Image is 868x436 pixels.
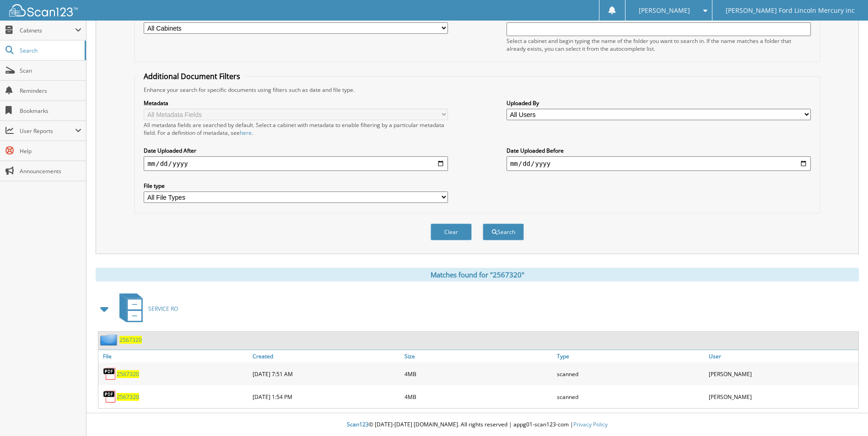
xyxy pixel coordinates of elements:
[706,365,858,383] div: [PERSON_NAME]
[98,350,250,362] a: File
[250,388,402,406] div: [DATE] 1:54 PM
[100,334,119,346] img: folder2.png
[20,167,81,175] span: Announcements
[402,388,554,406] div: 4MB
[20,87,81,95] span: Reminders
[20,127,75,135] span: User Reports
[250,350,402,362] a: Created
[240,129,252,137] a: here
[144,99,448,107] label: Metadata
[706,388,858,406] div: [PERSON_NAME]
[148,305,178,313] span: SERVICE RO
[117,370,139,378] a: 2567320
[20,27,75,34] span: Cabinets
[20,107,81,115] span: Bookmarks
[431,223,472,240] button: Clear
[347,420,369,428] span: Scan123
[114,291,178,327] a: SERVICE RO
[402,365,554,383] div: 4MB
[483,223,524,240] button: Search
[139,86,815,94] div: Enhance your search for specific documents using filters such as date and file type.
[86,414,868,436] div: © [DATE]-[DATE] [DOMAIN_NAME]. All rights reserved | appg01-scan123-com |
[117,393,139,401] a: 2567320
[639,8,690,13] span: [PERSON_NAME]
[20,47,80,54] span: Search
[555,350,706,362] a: Type
[119,336,142,344] a: 2567320
[103,390,117,404] img: PDF.png
[555,388,706,406] div: scanned
[103,367,117,381] img: PDF.png
[507,99,811,107] label: Uploaded By
[144,182,448,190] label: File type
[822,392,868,436] iframe: Chat Widget
[20,147,81,155] span: Help
[573,420,608,428] a: Privacy Policy
[144,156,448,171] input: start
[706,350,858,362] a: User
[555,365,706,383] div: scanned
[507,37,811,53] div: Select a cabinet and begin typing the name of the folder you want to search in. If the name match...
[20,67,81,74] span: Scan
[144,147,448,154] label: Date Uploaded After
[507,156,811,171] input: end
[9,4,78,16] img: scan123-logo-white.svg
[96,268,859,282] div: Matches found for "2567320"
[139,71,245,81] legend: Additional Document Filters
[726,8,855,13] span: [PERSON_NAME] Ford Lincoln Mercury inc
[402,350,554,362] a: Size
[250,365,402,383] div: [DATE] 7:51 AM
[144,121,448,137] div: All metadata fields are searched by default. Select a cabinet with metadata to enable filtering b...
[507,147,811,154] label: Date Uploaded Before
